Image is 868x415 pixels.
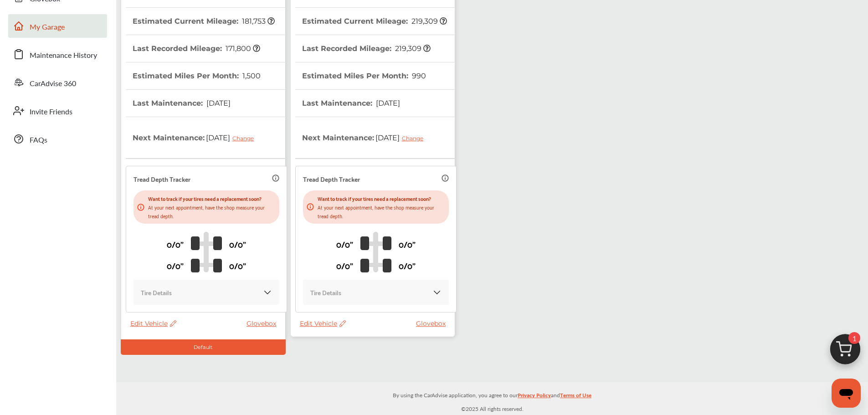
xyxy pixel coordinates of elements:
[229,258,246,272] p: 0/0"
[133,62,261,89] th: Estimated Miles Per Month :
[116,382,868,415] div: © 2025 All rights reserved.
[148,203,276,220] p: At your next appointment, have the shop measure your tread depth.
[191,231,222,272] img: tire_track_logo.b900bcbc.svg
[848,332,860,344] span: 1
[336,237,353,251] p: 0/0"
[130,319,176,328] span: Edit Vehicle
[823,330,867,374] img: cart_icon.3d0951e8.svg
[133,117,261,158] th: Next Maintenance :
[302,90,400,117] th: Last Maintenance :
[302,8,447,35] th: Estimated Current Mileage :
[402,135,428,142] div: Change
[30,21,65,33] span: My Garage
[133,90,231,117] th: Last Maintenance :
[394,44,431,53] span: 219,309
[518,390,551,404] a: Privacy Policy
[30,106,72,118] span: Invite Friends
[374,126,430,149] span: [DATE]
[133,35,260,62] th: Last Recorded Mileage :
[8,14,107,38] a: My Garage
[410,17,447,26] span: 219,309
[141,287,172,297] p: Tire Details
[116,390,868,400] p: By using the CarAdvise application, you agree to our and
[167,237,184,251] p: 0/0"
[399,237,416,251] p: 0/0"
[432,288,442,297] img: KOKaJQAAAABJRU5ErkJggg==
[133,8,275,35] th: Estimated Current Mileage :
[121,339,286,355] div: Default
[8,99,107,123] a: Invite Friends
[134,174,190,184] p: Tread Depth Tracker
[263,288,272,297] img: KOKaJQAAAABJRU5ErkJggg==
[241,72,261,80] span: 1,500
[205,99,231,108] span: [DATE]
[8,127,107,151] a: FAQs
[832,379,861,408] iframe: Button to launch messaging window
[318,194,445,203] p: Want to track if your tires need a replacement soon?
[148,194,276,203] p: Want to track if your tires need a replacement soon?
[30,78,76,90] span: CarAdvise 360
[411,72,426,80] span: 990
[302,62,426,89] th: Estimated Miles Per Month :
[560,390,591,404] a: Terms of Use
[336,258,353,272] p: 0/0"
[302,117,430,158] th: Next Maintenance :
[303,174,360,184] p: Tread Depth Tracker
[30,134,47,146] span: FAQs
[30,50,97,61] span: Maintenance History
[302,35,431,62] th: Last Recorded Mileage :
[416,319,450,328] a: Glovebox
[300,319,346,328] span: Edit Vehicle
[360,231,391,272] img: tire_track_logo.b900bcbc.svg
[241,17,275,26] span: 181,753
[167,258,184,272] p: 0/0"
[8,42,107,66] a: Maintenance History
[318,203,445,220] p: At your next appointment, have the shop measure your tread depth.
[375,99,400,108] span: [DATE]
[229,237,246,251] p: 0/0"
[247,319,281,328] a: Glovebox
[232,135,258,142] div: Change
[8,71,107,94] a: CarAdvise 360
[224,44,260,53] span: 171,800
[205,126,261,149] span: [DATE]
[399,258,416,272] p: 0/0"
[310,287,341,297] p: Tire Details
